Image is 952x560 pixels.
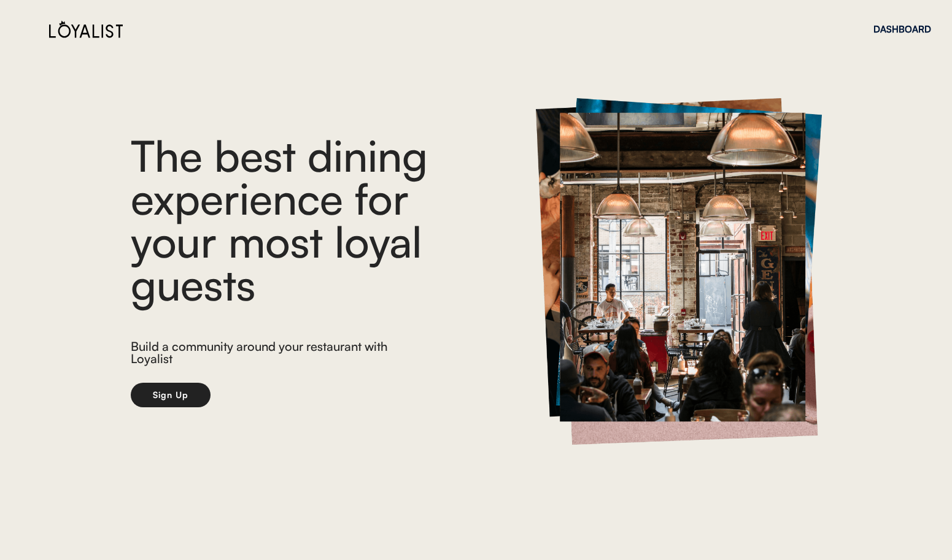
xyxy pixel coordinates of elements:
div: DASHBOARD [873,25,931,34]
img: Loyalist%20Logo%20Black.svg [49,20,123,38]
div: Build a community around your restaurant with Loyalist [131,340,399,368]
div: The best dining experience for your most loyal guests [131,134,499,305]
img: https%3A%2F%2Fcad833e4373cb143c693037db6b1f8a3.cdn.bubble.io%2Ff1706310385766x357021172207471900%... [536,98,822,445]
button: Sign Up [131,383,211,407]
